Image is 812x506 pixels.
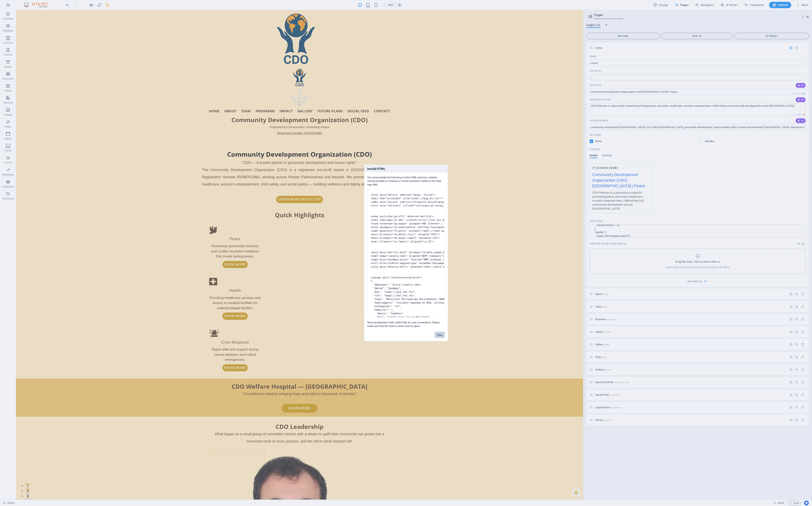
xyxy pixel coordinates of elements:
[364,165,448,173] h3: Invalid HTML
[186,197,381,369] section: Quick Highlights: A concise, accessible overview of our key updates and achievements
[9,489,14,490] button: 3
[9,484,14,485] button: 2
[364,173,448,328] div: You have entered the following invalid HTML code (e.g. missing closing brackets or missing or inv...
[186,58,381,135] div: Hero Banner
[186,369,381,407] section: CDO Pakistan's Flagship Project Bajaur Hospital
[367,190,445,318] pre: <lore ipsu="dolors" ametcon="adipi, elitse"> <doei tem="incididun" utla="etdol://mag.ali.en/"> <a...
[435,332,445,338] button: Okay
[9,479,14,480] button: 1
[9,473,14,474] button: 1
[186,135,381,197] section: Quick introduction of CDO Pakistan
